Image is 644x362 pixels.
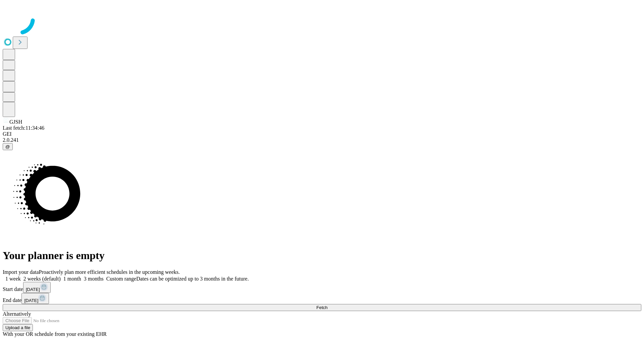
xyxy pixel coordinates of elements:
[23,282,51,293] button: [DATE]
[106,276,136,282] span: Custom range
[136,276,249,282] span: Dates can be optimized up to 3 months in the future.
[3,131,641,137] div: GEI
[63,276,81,282] span: 1 month
[3,311,31,317] span: Alternatively
[23,276,61,282] span: 2 weeks (default)
[3,143,13,150] button: @
[5,276,21,282] span: 1 week
[316,305,327,310] span: Fetch
[3,269,39,275] span: Import your data
[3,137,641,143] div: 2.0.241
[3,125,44,131] span: Last fetch: 11:34:46
[3,324,33,331] button: Upload a file
[5,144,10,149] span: @
[3,304,641,311] button: Fetch
[9,119,22,125] span: GJSH
[21,293,49,304] button: [DATE]
[3,293,641,304] div: End date
[24,298,38,303] span: [DATE]
[3,249,641,262] h1: Your planner is empty
[26,287,40,292] span: [DATE]
[39,269,180,275] span: Proactively plan more efficient schedules in the upcoming weeks.
[3,331,107,337] span: With your OR schedule from your existing EHR
[3,282,641,293] div: Start date
[84,276,104,282] span: 3 months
